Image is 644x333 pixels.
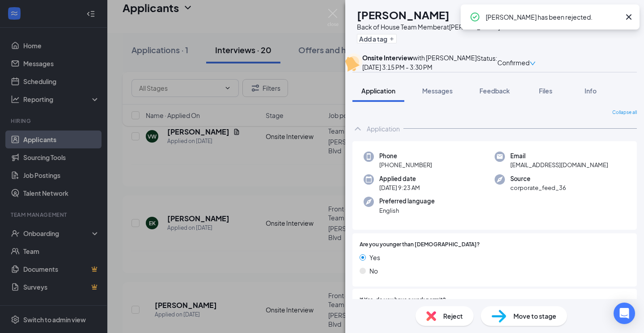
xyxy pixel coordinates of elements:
svg: ChevronUp [352,123,363,134]
span: No [369,266,378,276]
div: Back of House Team Member at [PERSON_NAME] Blvd [357,22,514,31]
span: Files [539,87,552,95]
span: Reject [443,311,463,321]
span: Email [510,152,608,160]
span: Application [361,87,395,95]
b: Onsite Interview [362,54,413,62]
span: Messages [422,87,453,95]
div: Status : [477,53,497,72]
span: [DATE] 9:23 AM [379,183,420,192]
span: Source [510,174,566,183]
div: Application [367,124,400,133]
span: English [379,206,435,215]
span: corporate_feed_36 [510,183,566,192]
span: Preferred language [379,197,435,206]
div: [PERSON_NAME] has been rejected. [486,12,620,22]
span: Feedback [479,87,510,95]
span: Phone [379,152,432,160]
div: with [PERSON_NAME] [362,53,477,62]
span: Collapse all [612,109,637,116]
span: If Yes, do you have a work permit? [360,296,446,304]
svg: CheckmarkCircle [470,12,480,22]
span: Confirmed [497,58,530,67]
h1: [PERSON_NAME] [357,7,449,22]
span: [PHONE_NUMBER] [379,160,432,169]
span: Yes [369,253,380,262]
span: [EMAIL_ADDRESS][DOMAIN_NAME] [510,160,608,169]
span: Move to stage [513,311,556,321]
span: Are you younger than [DEMOGRAPHIC_DATA]? [360,240,480,249]
button: PlusAdd a tag [357,34,397,43]
div: Open Intercom Messenger [614,303,635,324]
svg: Plus [389,36,394,42]
svg: Cross [623,12,634,22]
div: [DATE] 3:15 PM - 3:30 PM [362,62,477,72]
span: Info [585,87,597,95]
span: down [530,60,536,67]
span: Applied date [379,174,420,183]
